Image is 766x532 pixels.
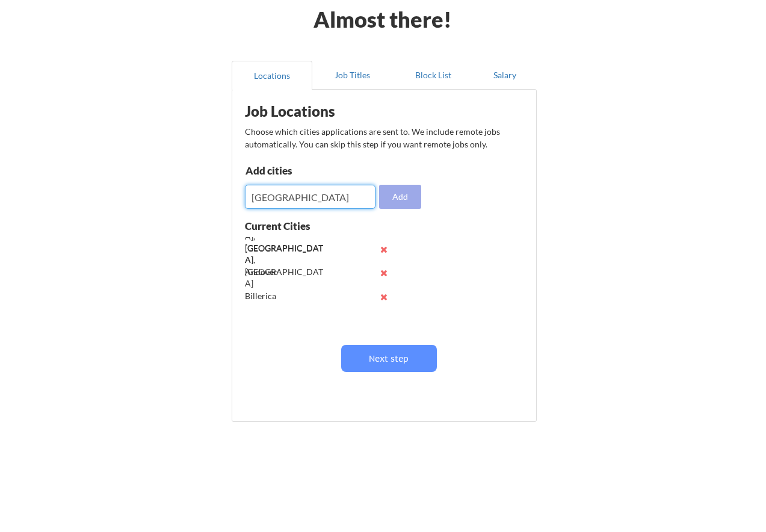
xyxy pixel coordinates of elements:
div: [GEOGRAPHIC_DATA], [GEOGRAPHIC_DATA] [245,243,324,289]
div: Add cities [246,165,370,176]
button: Add [379,185,421,209]
button: Next step [341,345,437,372]
button: Salary [474,61,537,90]
div: Choose which cities applications are sent to. We include remote jobs automatically. You can skip ... [245,125,522,150]
button: Block List [393,61,474,90]
div: Job Locations [245,104,397,119]
div: Almost there! [298,8,466,30]
input: Type here... [245,185,375,209]
div: Current Cities [245,221,336,231]
div: Billerica [245,290,324,302]
div: Andover [245,266,324,278]
button: Locations [232,61,312,90]
button: Job Titles [312,61,393,90]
